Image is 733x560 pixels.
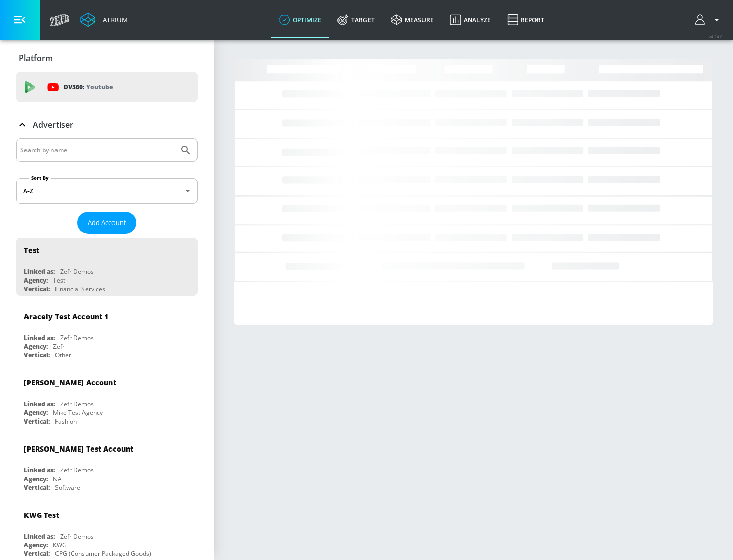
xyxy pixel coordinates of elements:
div: KWG Test [24,510,59,520]
div: Financial Services [55,285,105,293]
div: Mike Test Agency [53,408,103,417]
div: Linked as: [24,466,55,474]
div: [PERSON_NAME] Test AccountLinked as:Zefr DemosAgency:NAVertical:Software [16,436,198,494]
div: DV360: Youtube [16,72,198,102]
div: Agency: [24,276,48,285]
div: NA [53,474,62,483]
span: v 4.24.0 [709,34,723,39]
div: Agency: [24,342,48,351]
input: Search by name [20,144,175,157]
div: Vertical: [24,549,50,558]
div: Zefr Demos [60,400,94,408]
div: Atrium [99,15,128,24]
div: Vertical: [24,351,50,359]
div: Aracely Test Account 1Linked as:Zefr DemosAgency:ZefrVertical:Other [16,304,198,362]
div: Fashion [55,417,77,426]
p: Advertiser [33,119,73,130]
div: Vertical: [24,285,50,293]
div: Zefr Demos [60,532,94,541]
div: [PERSON_NAME] AccountLinked as:Zefr DemosAgency:Mike Test AgencyVertical:Fashion [16,370,198,428]
div: Vertical: [24,483,50,492]
div: [PERSON_NAME] Test Account [24,444,133,454]
div: KWG [53,541,67,549]
div: [PERSON_NAME] Account [24,378,116,387]
div: Agency: [24,474,48,483]
div: Other [55,351,71,359]
span: Add Account [88,217,126,229]
a: Target [329,2,383,38]
div: Aracely Test Account 1 [24,312,108,321]
button: Add Account [77,212,136,234]
label: Sort By [29,175,51,181]
div: Zefr Demos [60,333,94,342]
div: Advertiser [16,110,198,139]
div: Linked as: [24,400,55,408]
div: Vertical: [24,417,50,426]
div: Agency: [24,541,48,549]
div: Test [24,245,39,255]
a: Analyze [442,2,499,38]
div: Software [55,483,80,492]
div: TestLinked as:Zefr DemosAgency:TestVertical:Financial Services [16,238,198,296]
div: Linked as: [24,267,55,276]
p: Youtube [86,81,113,92]
div: Platform [16,44,198,72]
div: Zefr Demos [60,466,94,474]
div: Agency: [24,408,48,417]
p: DV360: [64,81,113,93]
div: Linked as: [24,333,55,342]
a: Atrium [80,12,128,27]
a: Report [499,2,552,38]
div: Zefr Demos [60,267,94,276]
div: Zefr [53,342,65,351]
a: measure [383,2,442,38]
div: Test [53,276,65,285]
p: Platform [19,52,53,64]
div: A-Z [16,178,198,204]
a: optimize [271,2,329,38]
div: Linked as: [24,532,55,541]
div: CPG (Consumer Packaged Goods) [55,549,151,558]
